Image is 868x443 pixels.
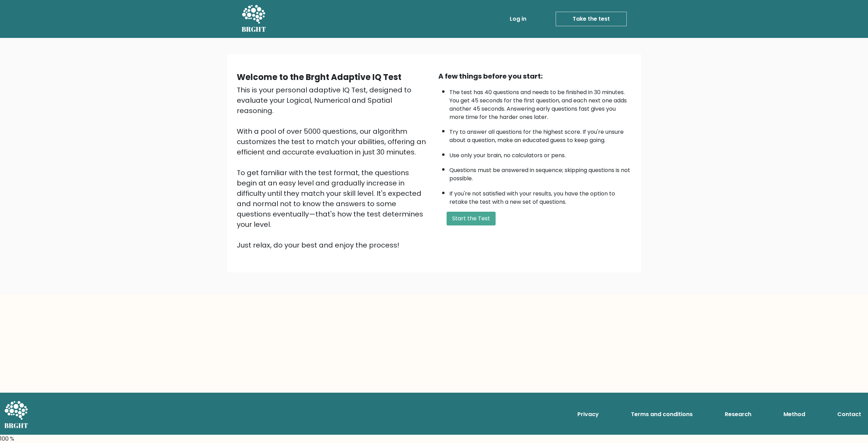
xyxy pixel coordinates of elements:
[722,407,754,421] a: Research
[237,85,430,250] div: This is your personal adaptive IQ Test, designed to evaluate your Logical, Numerical and Spatial ...
[449,148,632,160] li: Use only your brain, no calculators or pens.
[449,163,632,183] li: Questions must be answered in sequence; skipping questions is not possible.
[242,3,266,35] a: BRGHT
[237,71,401,83] b: Welcome to the Brght Adaptive IQ Test
[507,12,529,26] a: Log in
[449,85,632,121] li: The test has 40 questions and needs to be finished in 30 minutes. You get 45 seconds for the firs...
[438,71,632,81] div: A few things before you start:
[835,407,864,421] a: Contact
[781,407,808,421] a: Method
[628,407,695,421] a: Terms and conditions
[575,407,602,421] a: Privacy
[447,212,496,225] button: Start the Test
[449,186,632,206] li: If you're not satisfied with your results, you have the option to retake the test with a new set ...
[242,25,266,33] h5: BRGHT
[449,124,632,144] li: Try to answer all questions for the highest score. If you're unsure about a question, make an edu...
[556,12,627,26] a: Take the test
